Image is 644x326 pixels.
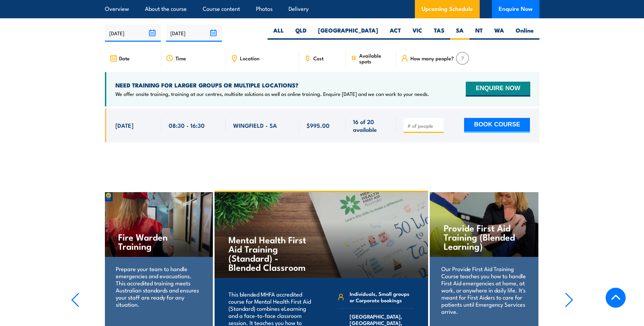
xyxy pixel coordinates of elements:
[464,118,530,133] button: BOOK COURSE
[240,55,259,61] span: Location
[115,121,133,129] span: [DATE]
[118,232,199,250] h4: Fire Warden Training
[312,26,384,40] label: [GEOGRAPHIC_DATA]
[268,26,290,40] label: ALL
[233,121,277,129] span: WINGFIELD - SA
[407,26,428,40] label: VIC
[350,290,414,303] span: Individuals, Small groups or Corporate bookings
[115,81,429,89] h4: NEED TRAINING FOR LARGER GROUPS OR MULTIPLE LOCATIONS?
[466,82,530,97] button: ENQUIRE NOW
[359,53,391,64] span: Available spots
[470,26,489,40] label: NT
[450,26,470,40] label: SA
[116,265,201,308] p: Prepare your team to handle emergencies and evacuations. This accredited training meets Australia...
[410,55,454,61] span: How many people?
[119,55,130,61] span: Date
[307,121,330,129] span: $995.00
[510,26,539,40] label: Online
[166,24,222,42] input: To date
[313,55,324,61] span: Cost
[105,24,161,42] input: From date
[444,223,524,250] h4: Provide First Aid Training (Blended Learning)
[353,118,389,134] span: 16 of 20 available
[428,26,450,40] label: TAS
[169,121,205,129] span: 08:30 - 16:30
[407,122,441,129] input: # of people
[176,55,186,61] span: Time
[228,235,308,271] h4: Mental Health First Aid Training (Standard) - Blended Classroom
[115,90,429,97] p: We offer onsite training, training at our centres, multisite solutions as well as online training...
[489,26,510,40] label: WA
[384,26,407,40] label: ACT
[441,265,527,315] p: Our Provide First Aid Training Course teaches you how to handle First Aid emergencies at home, at...
[290,26,312,40] label: QLD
